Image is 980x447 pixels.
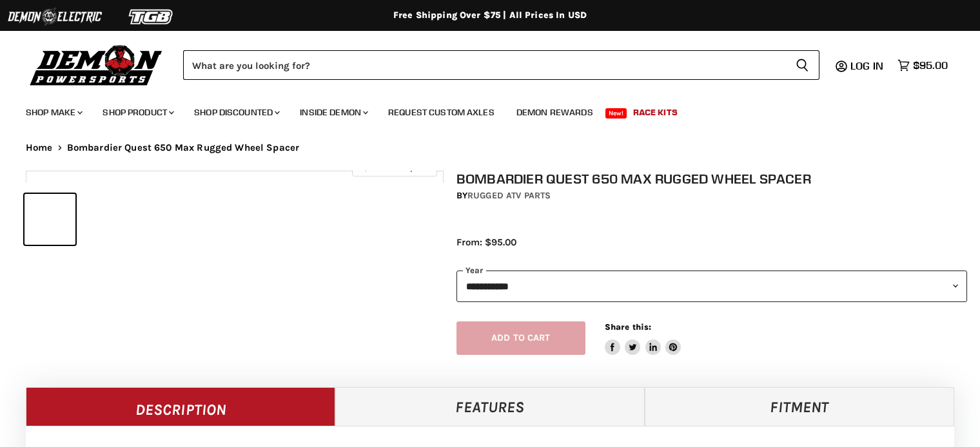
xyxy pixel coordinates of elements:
a: $95.00 [891,56,954,75]
h1: Bombardier Quest 650 Max Rugged Wheel Spacer [456,171,967,187]
a: Shop Product [93,99,182,126]
ul: Main menu [16,94,945,126]
span: Click to expand [358,162,430,172]
a: Race Kits [623,99,687,126]
a: Request Custom Axles [378,99,504,126]
span: Log in [850,59,883,72]
span: Share this: [605,322,651,332]
input: Search [183,50,785,80]
select: year [456,271,967,302]
span: From: $95.00 [456,236,516,248]
img: TGB Logo 2 [103,5,200,29]
a: Log in [845,60,891,71]
aside: Share this: [605,321,681,356]
div: by [456,189,967,203]
a: Description [26,387,335,426]
a: Home [26,142,53,153]
a: Fitment [645,387,954,426]
a: Shop Make [16,99,90,126]
button: Search [785,50,819,80]
form: Product [183,50,819,80]
a: Demon Rewards [507,99,603,126]
span: Bombardier Quest 650 Max Rugged Wheel Spacer [67,142,300,153]
span: New! [605,108,627,119]
img: Demon Powersports [26,42,167,88]
a: Inside Demon [290,99,376,126]
button: Bombardier Quest 650 Max Rugged Wheel Spacer thumbnail [24,194,75,245]
a: Shop Discounted [184,99,288,126]
a: Features [335,387,645,426]
img: Demon Electric Logo 2 [6,5,103,29]
a: Rugged ATV Parts [467,190,551,201]
span: $95.00 [913,59,948,71]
